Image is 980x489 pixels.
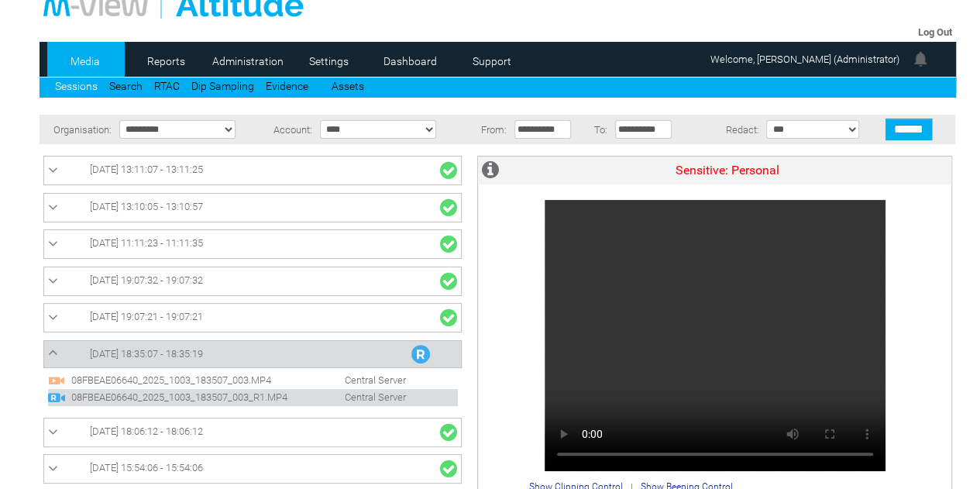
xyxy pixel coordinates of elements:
[90,348,203,360] span: [DATE] 18:35:07 - 18:35:19
[503,157,951,184] td: Sensitive: Personal
[291,50,366,73] a: Settings
[472,115,511,144] td: From:
[686,115,762,144] td: Redact:
[48,422,457,443] a: [DATE] 18:06:12 - 18:06:12
[55,80,98,92] a: Sessions
[262,115,317,144] td: Account:
[411,345,430,363] img: R_Indication.svg
[911,50,930,68] img: bell24.png
[48,391,414,402] a: 08FBEAE06640_2025_1003_183507_003_R1.MP4 Central Server
[40,115,115,144] td: Organisation:
[48,308,457,328] a: [DATE] 19:07:21 - 19:07:21
[154,80,180,92] a: RTAC
[586,115,611,144] td: To:
[48,372,65,389] img: video24_pre.svg
[266,80,308,92] a: Evidence
[109,80,143,92] a: Search
[710,53,899,65] span: Welcome, [PERSON_NAME] (Administrator)
[47,50,122,73] a: Media
[48,198,457,218] a: [DATE] 13:10:05 - 13:10:57
[48,389,65,406] img: R_regular.svg
[332,80,364,92] a: Assets
[306,374,414,386] span: Central Server
[90,201,203,212] span: [DATE] 13:10:05 - 13:10:57
[67,391,304,403] span: 08FBEAE06640_2025_1003_183507_003_R1.MP4
[90,274,203,286] span: [DATE] 19:07:32 - 19:07:32
[90,462,203,474] span: [DATE] 15:54:06 - 15:54:06
[90,425,203,437] span: [DATE] 18:06:12 - 18:06:12
[90,164,203,175] span: [DATE] 13:11:07 - 13:11:25
[454,50,529,73] a: Support
[48,271,457,291] a: [DATE] 19:07:32 - 19:07:32
[306,391,414,403] span: Central Server
[48,160,457,181] a: [DATE] 13:11:07 - 13:11:25
[129,50,204,73] a: Reports
[48,345,457,363] a: [DATE] 18:35:07 - 18:35:19
[210,50,285,73] a: Administration
[48,374,414,385] a: 08FBEAE06640_2025_1003_183507_003.MP4 Central Server
[90,237,203,249] span: [DATE] 11:11:23 - 11:11:35
[90,311,203,322] span: [DATE] 19:07:21 - 19:07:21
[918,26,952,38] a: Log Out
[191,80,254,92] a: Dip Sampling
[48,459,457,479] a: [DATE] 15:54:06 - 15:54:06
[67,374,304,386] span: 08FBEAE06640_2025_1003_183507_003.MP4
[373,50,448,73] a: Dashboard
[48,234,457,254] a: [DATE] 11:11:23 - 11:11:35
